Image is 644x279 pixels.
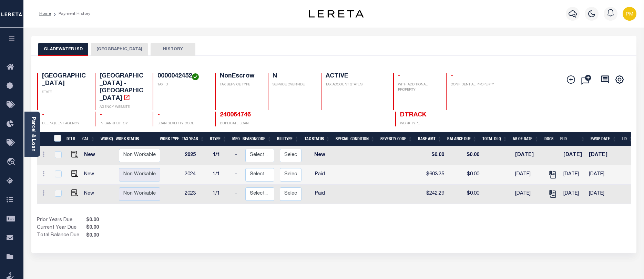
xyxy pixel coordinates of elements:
[42,112,44,118] span: -
[542,132,558,146] th: Docs
[447,146,482,165] td: $0.00
[220,73,259,80] h4: NonEscrow
[31,117,35,152] a: Parcel & Loan
[50,132,64,146] th: &nbsp;
[157,112,160,118] span: -
[85,217,100,224] span: $0.00
[620,132,636,146] th: LD: activate to sort column ascending
[64,132,80,146] th: DTLS
[113,132,160,146] th: Work Status
[157,132,179,146] th: Work Type
[240,132,274,146] th: ReasonCode: activate to sort column ascending
[157,82,207,87] p: TAX ID
[232,165,243,185] td: -
[304,185,335,204] td: Paid
[398,82,438,93] p: WITH ADDITIONAL PROPERTY
[510,132,542,146] th: As of Date: activate to sort column ascending
[81,146,100,165] td: New
[326,73,385,80] h4: ACTIVE
[232,146,243,165] td: -
[37,224,85,232] td: Current Year Due
[512,165,544,185] td: [DATE]
[586,165,617,185] td: [DATE]
[100,73,144,102] h4: [GEOGRAPHIC_DATA] - [GEOGRAPHIC_DATA]
[38,43,88,56] button: GLADEWATER ISD
[418,146,447,165] td: $0.00
[220,112,251,118] a: 240064746
[220,82,259,87] p: TAX SERVICE TYPE
[7,158,18,167] i: travel_explore
[273,73,312,80] h4: N
[561,165,586,185] td: [DATE]
[151,43,195,56] button: HISTORY
[309,10,364,18] img: logo-dark.svg
[273,82,312,87] p: SERVICE OVERRIDE
[229,132,240,146] th: MPO
[326,82,385,87] p: TAX ACCOUNT STATUS
[91,43,148,56] button: [GEOGRAPHIC_DATA]
[100,112,102,118] span: -
[210,146,232,165] td: 1/1
[42,90,87,95] p: STATE
[85,224,100,232] span: $0.00
[623,7,636,21] img: svg+xml;base64,PHN2ZyB4bWxucz0iaHR0cDovL3d3dy53My5vcmcvMjAwMC9zdmciIHBvaW50ZXItZXZlbnRzPSJub25lIi...
[207,132,229,146] th: RType: activate to sort column ascending
[80,132,98,146] th: CAL: activate to sort column ascending
[157,73,207,80] h4: 0000042452
[447,165,482,185] td: $0.00
[378,132,415,146] th: Severity Code: activate to sort column ascending
[81,165,100,185] td: New
[100,121,144,126] p: IN BANKRUPTCY
[37,232,85,239] td: Total Balance Due
[480,132,510,146] th: Total DLQ: activate to sort column ascending
[179,132,207,146] th: Tax Year: activate to sort column ascending
[232,185,243,204] td: -
[39,12,51,16] a: Home
[418,165,447,185] td: $603.25
[37,217,85,224] td: Prior Years Due
[400,112,426,118] span: DTRACK
[418,185,447,204] td: $242.29
[157,121,207,126] p: LOAN SEVERITY CODE
[42,73,87,87] h4: [GEOGRAPHIC_DATA]
[304,165,335,185] td: Paid
[304,146,335,165] td: New
[512,146,544,165] td: [DATE]
[398,73,400,79] span: -
[81,185,100,204] td: New
[182,146,210,165] td: 2025
[37,132,50,146] th: &nbsp;&nbsp;&nbsp;&nbsp;&nbsp;&nbsp;&nbsp;&nbsp;&nbsp;&nbsp;
[210,165,232,185] td: 1/1
[451,73,453,79] span: -
[220,121,314,126] p: DUPLICATE LOAN
[42,121,87,126] p: DELINQUENT AGENCY
[558,132,588,146] th: ELD: activate to sort column ascending
[51,11,90,17] li: Payment History
[100,105,144,110] p: AGENCY WEBSITE
[451,82,495,87] p: CONFIDENTIAL PROPERTY
[210,185,232,204] td: 1/1
[333,132,378,146] th: Special Condition: activate to sort column ascending
[586,185,617,204] td: [DATE]
[400,121,445,126] p: WORK TYPE
[561,185,586,204] td: [DATE]
[561,146,586,165] td: [DATE]
[588,132,620,146] th: PWOP Date: activate to sort column ascending
[415,132,444,146] th: Base Amt: activate to sort column ascending
[182,185,210,204] td: 2023
[274,132,301,146] th: BillType: activate to sort column ascending
[98,132,113,146] th: WorkQ
[301,132,333,146] th: Tax Status: activate to sort column ascending
[586,146,617,165] td: [DATE]
[85,232,100,240] span: $0.00
[444,132,480,146] th: Balance Due: activate to sort column ascending
[447,185,482,204] td: $0.00
[182,165,210,185] td: 2024
[512,185,544,204] td: [DATE]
